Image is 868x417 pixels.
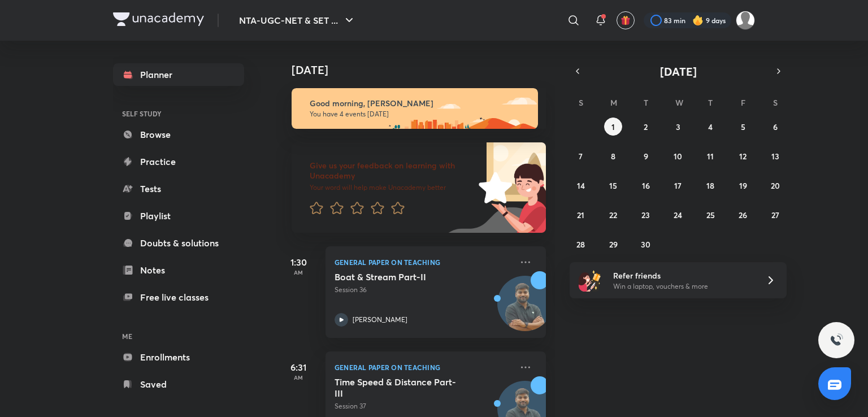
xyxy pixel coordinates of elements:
abbr: September 17, 2025 [674,180,682,191]
abbr: September 9, 2025 [644,151,648,162]
abbr: September 24, 2025 [674,210,682,220]
button: September 25, 2025 [701,206,719,224]
abbr: September 20, 2025 [771,180,780,191]
h5: Boat & Stream Part-II [335,271,475,283]
a: Tests [113,177,244,200]
button: [DATE] [585,63,771,79]
button: September 8, 2025 [604,147,622,165]
abbr: September 26, 2025 [739,210,747,220]
abbr: September 6, 2025 [773,121,778,132]
p: General Paper on Teaching [335,360,512,374]
a: Doubts & solutions [113,232,244,254]
button: September 2, 2025 [637,118,655,136]
p: AM [276,374,321,381]
button: September 22, 2025 [604,206,622,224]
button: September 24, 2025 [669,206,687,224]
a: Playlist [113,205,244,227]
button: September 1, 2025 [604,118,622,136]
abbr: Sunday [579,97,583,108]
abbr: September 15, 2025 [609,180,617,191]
abbr: September 8, 2025 [611,151,615,162]
img: streak [692,15,704,26]
abbr: September 7, 2025 [579,151,583,162]
button: September 27, 2025 [766,206,784,224]
abbr: September 30, 2025 [641,239,650,250]
button: September 18, 2025 [701,176,719,194]
a: Enrollments [113,346,244,368]
h6: Refer friends [613,270,752,281]
abbr: Saturday [773,97,778,108]
button: September 28, 2025 [572,235,590,253]
abbr: Wednesday [675,97,683,108]
img: Atia khan [736,11,755,30]
button: September 20, 2025 [766,176,784,194]
abbr: September 12, 2025 [739,151,747,162]
abbr: September 27, 2025 [771,210,779,220]
h5: 1:30 [276,255,321,269]
h6: SELF STUDY [113,104,244,123]
img: feedback_image [440,142,546,233]
button: NTA-UGC-NET & SET ... [232,9,363,32]
a: Saved [113,373,244,396]
button: September 26, 2025 [734,206,752,224]
button: September 6, 2025 [766,118,784,136]
abbr: September 1, 2025 [611,121,615,132]
button: September 30, 2025 [637,235,655,253]
h6: Good morning, [PERSON_NAME] [310,98,528,108]
a: Notes [113,259,244,281]
h5: Time Speed & Distance Part-III [335,376,475,399]
abbr: September 10, 2025 [674,151,682,162]
button: September 19, 2025 [734,176,752,194]
p: You have 4 events [DATE] [310,110,528,119]
h6: Give us your feedback on learning with Unacademy [310,160,475,181]
h6: ME [113,327,244,346]
button: September 15, 2025 [604,176,622,194]
p: Session 37 [335,401,512,411]
abbr: September 11, 2025 [707,151,714,162]
button: avatar [617,11,635,29]
abbr: September 29, 2025 [609,239,618,250]
button: September 3, 2025 [669,118,687,136]
button: September 16, 2025 [637,176,655,194]
p: [PERSON_NAME] [353,315,407,325]
button: September 14, 2025 [572,176,590,194]
abbr: Friday [741,97,745,108]
abbr: September 16, 2025 [642,180,650,191]
a: Company Logo [113,12,204,29]
abbr: September 25, 2025 [706,210,715,220]
p: Win a laptop, vouchers & more [613,281,752,292]
button: September 11, 2025 [701,147,719,165]
abbr: September 21, 2025 [577,210,584,220]
abbr: September 18, 2025 [706,180,714,191]
h4: [DATE] [292,63,557,77]
img: Avatar [498,282,552,336]
button: September 9, 2025 [637,147,655,165]
button: September 4, 2025 [701,118,719,136]
img: morning [292,88,538,129]
abbr: September 3, 2025 [676,121,680,132]
img: referral [579,269,601,292]
abbr: September 22, 2025 [609,210,617,220]
button: September 10, 2025 [669,147,687,165]
img: ttu [830,333,843,347]
p: General Paper on Teaching [335,255,512,269]
img: avatar [620,15,631,25]
h5: 6:31 [276,360,321,374]
p: AM [276,269,321,276]
a: Browse [113,123,244,146]
abbr: September 23, 2025 [641,210,650,220]
abbr: Monday [610,97,617,108]
button: September 29, 2025 [604,235,622,253]
a: Practice [113,150,244,173]
button: September 17, 2025 [669,176,687,194]
a: Planner [113,63,244,86]
abbr: September 28, 2025 [576,239,585,250]
button: September 5, 2025 [734,118,752,136]
abbr: September 13, 2025 [771,151,779,162]
span: [DATE] [660,64,697,79]
abbr: Thursday [708,97,713,108]
a: Free live classes [113,286,244,309]
button: September 7, 2025 [572,147,590,165]
abbr: September 5, 2025 [741,121,745,132]
p: Your word will help make Unacademy better [310,183,475,192]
